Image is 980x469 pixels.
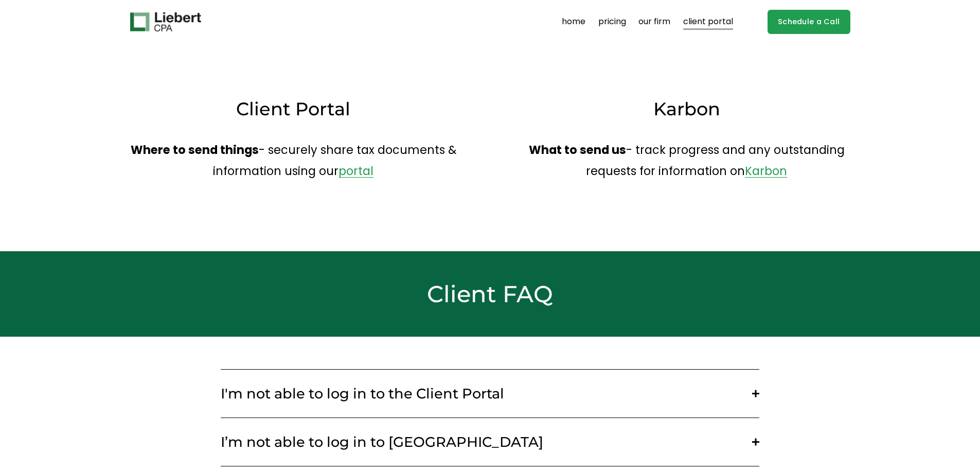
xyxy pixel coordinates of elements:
button: I'm not able to log in to the Client Portal [221,370,759,418]
a: client portal [683,14,733,30]
p: - track progress and any outstanding requests for information on [523,140,850,181]
a: pricing [598,14,626,30]
span: I'm not able to log in to the Client Portal [221,385,752,402]
h2: Client FAQ [130,279,850,309]
a: our firm [638,14,670,30]
strong: What to send us [529,142,626,158]
span: I’m not able to log in to [GEOGRAPHIC_DATA] [221,433,752,450]
p: - securely share tax documents & information using our [130,140,457,181]
img: Liebert CPA [130,12,201,32]
h3: Client Portal [130,97,457,121]
button: I’m not able to log in to [GEOGRAPHIC_DATA] [221,418,759,466]
strong: Where to send things [131,142,259,158]
a: home [562,14,585,30]
a: portal [338,163,373,179]
a: Karbon [745,163,787,179]
h3: Karbon [523,97,850,121]
a: Schedule a Call [768,10,850,34]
